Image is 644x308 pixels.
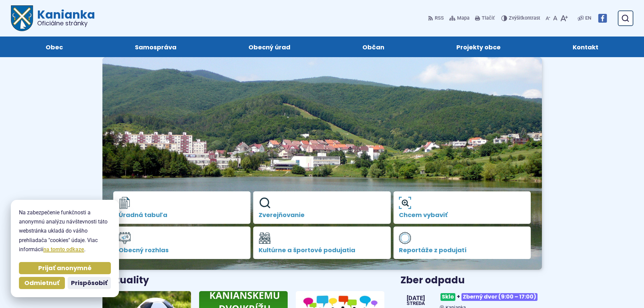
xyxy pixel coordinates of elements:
span: Projekty obce [456,37,501,57]
span: Chcem vybaviť [399,212,526,218]
a: Samospráva [105,37,206,57]
a: EN [584,14,593,22]
span: [DATE] [407,295,425,301]
a: Logo Kanianka, prejsť na domovskú stránku. [11,5,95,31]
span: Kultúrne a športové podujatia [259,247,385,254]
span: Zverejňovanie [259,212,385,218]
span: Obec [46,37,63,57]
a: Úradná tabuľa [113,191,251,224]
a: Kontakt [544,37,628,57]
img: Prejsť na domovskú stránku [11,5,33,31]
span: kontrast [509,16,540,21]
span: Oficiálne stránky [37,20,95,26]
a: RSS [428,11,445,25]
span: Zvýšiť [509,15,522,21]
button: Zväčšiť veľkosť písma [559,11,569,25]
a: Kultúrne a športové podujatia [253,227,391,259]
span: streda [407,301,425,306]
span: Obecný rozhlas [119,247,245,254]
span: Samospráva [135,37,176,57]
span: Prispôsobiť [71,279,108,287]
a: Mapa [448,11,471,25]
a: na tomto odkaze [43,246,84,253]
span: Mapa [457,14,470,22]
button: Zmenšiť veľkosť písma [544,11,552,25]
span: Kontakt [573,37,598,57]
a: Zverejňovanie [253,191,391,224]
button: Tlačiť [474,11,496,25]
button: Nastaviť pôvodnú veľkosť písma [552,11,559,25]
span: RSS [435,14,444,22]
button: Prispôsobiť [68,277,111,289]
span: Tlačiť [482,16,495,21]
button: Odmietnuť [19,277,65,289]
h3: Zber odpadu [401,275,542,286]
img: Prejsť na Facebook stránku [598,14,607,23]
span: EN [585,14,591,22]
span: Prijať anonymné [38,264,92,272]
h3: + [440,290,542,304]
a: Projekty obce [427,37,530,57]
span: Zberný dvor (9:00 – 17:00) [461,293,538,301]
a: Obecný úrad [219,37,319,57]
a: Obec [16,37,92,57]
span: Reportáže z podujatí [399,247,526,254]
h1: Kanianka [33,9,95,26]
a: Občan [333,37,414,57]
p: Na zabezpečenie funkčnosti a anonymnú analýzu návštevnosti táto webstránka ukladá do vášho prehli... [19,208,111,254]
span: Občan [362,37,384,57]
a: Chcem vybaviť [393,191,531,224]
a: Obecný rozhlas [113,227,251,259]
span: Úradná tabuľa [119,212,245,218]
button: Prijať anonymné [19,262,111,274]
span: Sklo [440,293,455,301]
button: Zvýšiťkontrast [501,11,542,25]
span: Obecný úrad [248,37,290,57]
h3: Aktuality [102,275,149,286]
span: Odmietnuť [24,279,59,287]
a: Reportáže z podujatí [393,227,531,259]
